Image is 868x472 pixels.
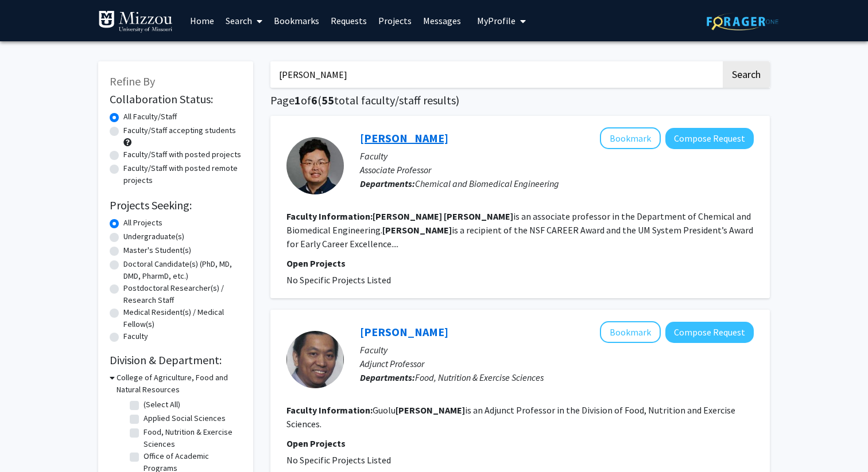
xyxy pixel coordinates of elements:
p: Open Projects [286,436,754,450]
label: Master's Student(s) [123,244,191,256]
label: (Select All) [144,399,180,411]
p: Faculty [360,149,754,163]
p: Associate Professor [360,163,754,177]
button: Add Guolu Zheng to Bookmarks [600,321,661,343]
p: Adjunct Professor [360,357,754,370]
label: Faculty/Staff with posted projects [123,149,241,161]
a: [PERSON_NAME] [360,325,448,339]
b: [PERSON_NAME] [396,404,465,416]
span: No Specific Projects Listed [286,454,391,466]
label: Faculty/Staff accepting students [123,124,236,136]
h2: Collaboration Status: [110,92,242,106]
h2: Division & Department: [110,353,242,367]
span: Food, Nutrition & Exercise Sciences [415,372,544,383]
h2: Projects Seeking: [110,198,242,212]
fg-read-more: Guolu is an Adjunct Professor in the Division of Food, Nutrition and Exercise Sciences. [286,404,735,430]
label: All Projects [123,217,162,229]
h3: College of Agriculture, Food and Natural Resources [117,372,242,396]
span: No Specific Projects Listed [286,274,391,286]
b: Faculty Information: [286,210,373,222]
h1: Page of ( total faculty/staff results) [270,93,770,107]
span: Refine By [110,74,155,88]
label: Food, Nutrition & Exercise Sciences [144,426,239,450]
span: My Profile [477,15,516,26]
span: Chemical and Biomedical Engineering [415,178,559,189]
label: Doctoral Candidate(s) (PhD, MD, DMD, PharmD, etc.) [123,258,242,282]
img: ForagerOne Logo [707,13,778,30]
button: Compose Request to Zheng Yan [665,128,754,149]
b: [PERSON_NAME] [444,210,513,222]
label: Faculty/Staff with posted remote projects [123,162,242,186]
img: University of Missouri Logo [98,10,173,33]
fg-read-more: is an associate professor in the Department of Chemical and Biomedical Engineering. is a recipien... [286,210,753,249]
a: Messages [417,1,467,41]
a: Bookmarks [268,1,325,41]
a: Requests [325,1,373,41]
label: Medical Resident(s) / Medical Fellow(s) [123,306,242,330]
button: Search [723,61,770,88]
label: Applied Social Sciences [144,412,226,424]
button: Compose Request to Guolu Zheng [665,322,754,343]
a: [PERSON_NAME] [360,131,448,145]
label: All Faculty/Staff [123,111,177,123]
b: Departments: [360,372,415,383]
b: [PERSON_NAME] [382,224,452,236]
a: Projects [373,1,417,41]
input: Search Keywords [270,61,721,88]
button: Add Zheng Yan to Bookmarks [600,127,661,149]
a: Home [184,1,220,41]
label: Faculty [123,330,148,342]
a: Search [220,1,268,41]
b: Departments: [360,178,415,189]
label: Undergraduate(s) [123,231,184,243]
b: Faculty Information: [286,404,373,416]
span: 55 [321,93,334,107]
label: Postdoctoral Researcher(s) / Research Staff [123,282,242,306]
p: Faculty [360,343,754,357]
span: 1 [294,93,301,107]
p: Open Projects [286,256,754,270]
span: 6 [311,93,317,107]
b: [PERSON_NAME] [373,210,442,222]
iframe: Chat [9,420,49,463]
